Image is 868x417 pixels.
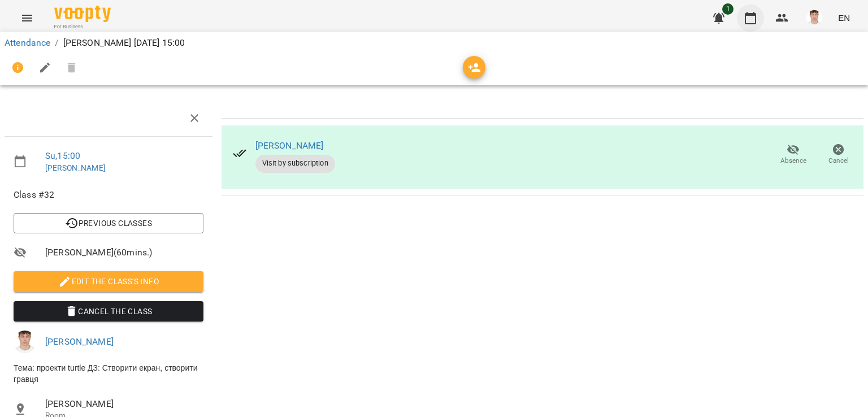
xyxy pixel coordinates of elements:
span: Absence [780,156,806,166]
a: Su , 15:00 [45,150,80,161]
img: Voopty Logo [54,6,111,22]
button: Menu [14,5,41,32]
a: Attendance [5,37,50,48]
nav: breadcrumb [5,36,863,50]
button: Cancel the class [14,301,203,322]
a: [PERSON_NAME] [45,336,114,347]
button: EN [834,7,854,28]
span: Edit the class's Info [23,275,194,288]
li: / [55,36,58,50]
span: 1 [722,3,734,15]
img: 8fe045a9c59afd95b04cf3756caf59e6.jpg [14,331,36,353]
button: Absence [771,139,816,171]
img: 8fe045a9c59afd95b04cf3756caf59e6.jpg [806,10,822,26]
span: EN [838,12,850,24]
span: Cancel [828,156,849,166]
span: Class #32 [14,188,203,202]
span: Visit by subscription [255,158,335,168]
span: Cancel the class [23,305,194,318]
span: Previous Classes [23,216,194,230]
button: Previous Classes [14,213,203,233]
p: [PERSON_NAME] [DATE] 15:00 [63,36,185,50]
a: [PERSON_NAME] [255,140,324,151]
span: For Business [54,23,111,31]
span: [PERSON_NAME] ( 60 mins. ) [45,246,203,259]
button: Cancel [816,139,861,171]
span: [PERSON_NAME] [45,397,203,411]
li: Тема: проекти turtle ДЗ: Створити екран, створити гравця [5,358,212,389]
button: Edit the class's Info [14,271,203,292]
a: [PERSON_NAME] [45,163,106,172]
